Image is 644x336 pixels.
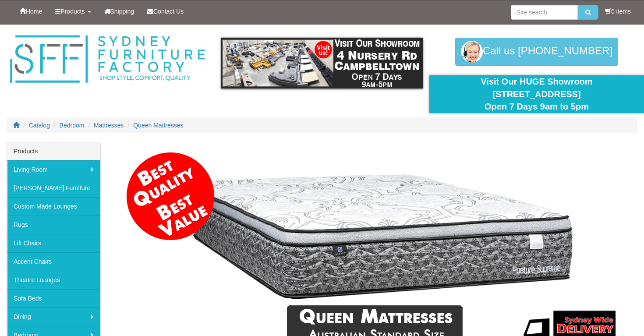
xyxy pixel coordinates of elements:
[60,122,85,129] a: Bedroom
[7,252,100,271] a: Accent Chairs
[141,0,190,22] a: Contact Us
[7,234,100,252] a: Lift Chairs
[7,308,100,326] a: Dining
[7,197,100,216] a: Custom Made Lounges
[98,0,141,22] a: Shipping
[511,5,578,20] input: Site search
[49,0,97,22] a: Products
[436,75,637,113] div: Visit Our HUGE Showroom [STREET_ADDRESS] Open 7 Days 9am to 5pm
[7,33,208,85] img: Sydney Furniture Factory
[13,0,49,22] a: Home
[26,8,42,15] span: Home
[153,8,184,15] span: Contact Us
[29,122,50,129] a: Catalog
[7,142,100,160] div: Products
[7,289,100,308] a: Sofa Beds
[133,122,183,129] a: Queen Mattresses
[605,7,631,16] li: 0 items
[94,122,124,129] a: Mattresses
[7,160,100,179] a: Living Room
[110,8,134,15] span: Shipping
[7,271,100,289] a: Theatre Lounges
[221,38,423,88] img: showroom.gif
[60,8,85,15] span: Products
[7,179,100,197] a: [PERSON_NAME] Furniture
[7,216,100,234] a: Rugs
